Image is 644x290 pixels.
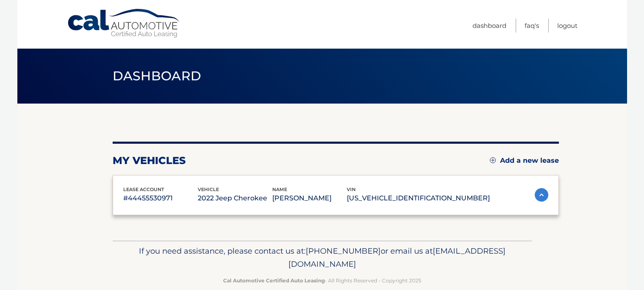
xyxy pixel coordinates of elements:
p: [US_VEHICLE_IDENTIFICATION_NUMBER] [347,192,490,204]
span: [PHONE_NUMBER] [306,246,381,256]
p: If you need assistance, please contact us at: or email us at [118,244,526,271]
img: accordion-active.svg [535,188,548,202]
span: vehicle [198,186,219,192]
img: add.svg [490,157,496,163]
p: - All Rights Reserved - Copyright 2025 [118,276,526,285]
span: name [272,186,287,192]
strong: Cal Automotive Certified Auto Leasing [223,277,325,284]
p: #44455530971 [123,192,198,204]
span: lease account [123,186,164,192]
span: vin [347,186,356,192]
a: Dashboard [473,19,506,33]
p: 2022 Jeep Cherokee [198,192,272,204]
span: Dashboard [113,68,202,84]
a: FAQ's [525,19,539,33]
a: Logout [557,19,578,33]
a: Cal Automotive [67,8,181,38]
a: Add a new lease [490,156,559,165]
h2: my vehicles [113,154,186,167]
p: [PERSON_NAME] [272,192,347,204]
